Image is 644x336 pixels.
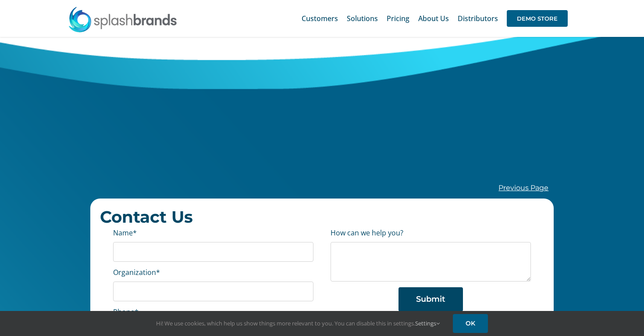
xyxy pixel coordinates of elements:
[507,4,568,33] a: DEMO STORE
[416,295,445,304] span: Submit
[113,267,160,277] label: Organization
[453,314,488,333] a: OK
[135,307,139,317] abbr: required
[113,307,139,317] label: Phone
[113,228,137,238] label: Name
[302,15,338,22] span: Customers
[68,6,178,33] img: SplashBrands.com Logo
[331,228,403,238] label: How can we help you?
[302,4,568,33] nav: Main Menu Sticky
[458,4,498,33] a: Distributors
[418,15,449,22] span: About Us
[156,267,160,277] abbr: required
[133,228,137,238] abbr: required
[100,208,544,226] h2: Contact Us
[387,4,409,33] a: Pricing
[415,319,440,327] a: Settings
[387,15,409,22] span: Pricing
[398,287,463,311] button: Submit
[302,4,338,33] a: Customers
[347,15,378,22] span: Solutions
[458,15,498,22] span: Distributors
[498,184,548,192] a: Previous Page
[156,319,440,327] span: Hi! We use cookies, which help us show things more relevant to you. You can disable this in setti...
[507,10,568,27] span: DEMO STORE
